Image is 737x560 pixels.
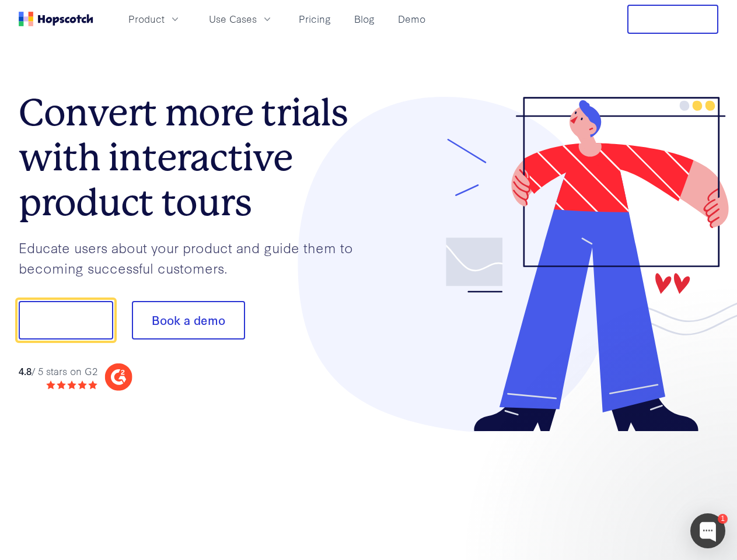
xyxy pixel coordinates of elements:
h1: Convert more trials with interactive product tours [19,90,369,225]
span: Use Cases [209,12,257,26]
p: Educate users about your product and guide them to becoming successful customers. [19,237,369,278]
a: Blog [350,9,379,29]
button: Free Trial [627,5,718,34]
div: 1 [718,514,728,524]
button: Show me! [19,301,113,339]
div: / 5 stars on G2 [19,364,97,379]
button: Product [121,9,188,29]
a: Pricing [294,9,336,29]
a: Demo [393,9,430,29]
strong: 4.8 [19,364,32,377]
a: Home [19,12,93,26]
button: Use Cases [202,9,280,29]
button: Book a demo [132,301,245,339]
span: Product [128,12,165,26]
